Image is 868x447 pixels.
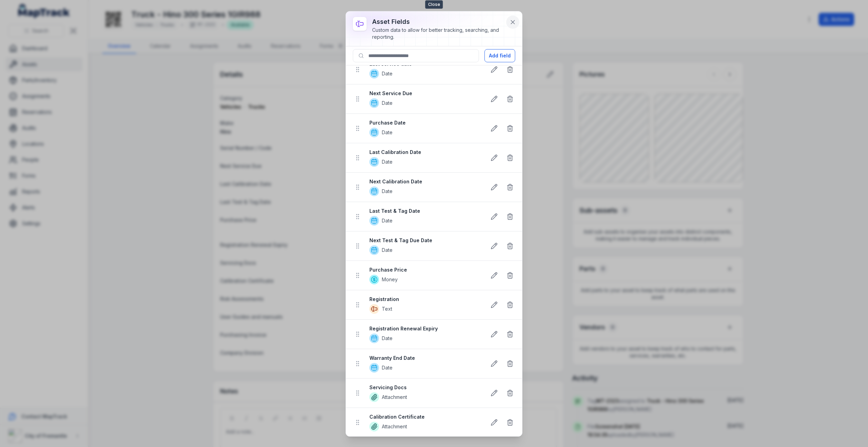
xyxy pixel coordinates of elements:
button: Add field [484,49,515,62]
span: Text [382,305,392,312]
strong: Purchase Price [369,266,481,273]
span: Date [382,100,393,107]
span: Attachment [382,423,407,430]
strong: Last Calibration Date [369,149,481,156]
strong: Registration [369,296,481,303]
span: Date [382,247,393,254]
span: Date [382,364,393,371]
strong: Purchase Date [369,119,481,126]
strong: Next Calibration Date [369,178,481,185]
div: Custom data to allow for better tracking, searching, and reporting. [372,27,504,40]
strong: Last Test & Tag Date [369,208,481,215]
strong: Next Test & Tag Due Date [369,237,481,244]
strong: Calibration Certificate [369,413,481,420]
span: Money [382,276,398,283]
span: Date [382,335,393,342]
span: Date [382,217,393,224]
strong: Servicing Docs [369,384,481,391]
span: Attachment [382,394,407,401]
span: Date [382,188,393,195]
strong: Next Service Due [369,90,481,97]
span: Close [425,0,443,9]
strong: Registration Renewal Expiry [369,325,481,332]
h3: asset fields [372,17,504,27]
span: Date [382,129,393,136]
span: Date [382,158,393,165]
span: Date [382,70,393,77]
strong: Warranty End Date [369,355,481,362]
